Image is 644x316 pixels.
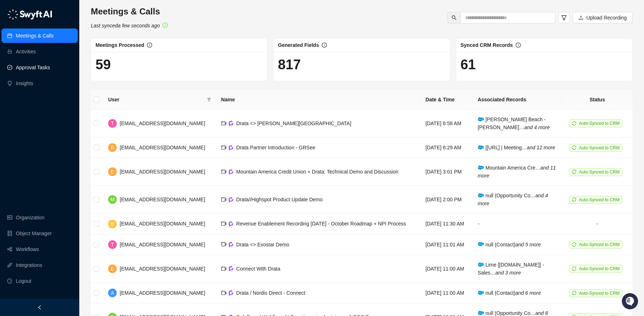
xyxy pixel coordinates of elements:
[515,242,541,247] i: and 5 more
[420,90,472,110] th: Date & Time
[91,6,168,17] h3: Meetings & Calls
[562,90,632,110] th: Status
[579,121,619,126] span: Auto-Synced to CRM
[578,15,583,20] span: upload
[72,119,87,124] span: Pylon
[228,145,234,150] img: gong-Dwh8HbPa.png
[420,283,472,303] td: [DATE] 11:00 AM
[278,56,445,73] h1: 817
[110,196,115,203] span: M
[278,42,319,48] span: Generated Fields
[472,90,562,110] th: Associated Records
[461,42,513,48] span: Synced CRM Records
[221,221,226,226] span: video-camera
[572,145,576,150] span: sync
[221,169,226,174] span: video-camera
[236,290,305,296] span: Drata / Nordis Direct - Connect
[572,267,576,271] span: sync
[205,94,213,105] span: filter
[221,242,226,247] span: video-camera
[228,290,234,295] img: gong-Dwh8HbPa.png
[527,145,555,150] i: and 12 more
[420,158,472,186] td: [DATE] 3:01 PM
[111,289,114,297] span: A
[4,98,30,111] a: 📚Docs
[228,221,234,227] img: gong-Dwh8HbPa.png
[228,120,234,126] img: gong-Dwh8HbPa.png
[221,121,226,126] span: video-camera
[91,23,160,28] i: Last synced a few seconds ago
[236,221,406,227] span: Revenue Enablement Recording [DATE] - October Roadmap + NPI Process
[579,197,619,202] span: Auto-Synced to CRM
[120,120,205,126] span: [EMAIL_ADDRESS][DOMAIN_NAME]
[32,102,38,107] div: 📶
[579,242,619,247] span: Auto-Synced to CRM
[16,28,54,43] a: Meetings & Calls
[236,169,399,175] span: Mountain America Credit Union + Drata: Technical Demo and Discussion
[111,220,114,228] span: B
[207,97,211,102] span: filter
[236,197,323,202] span: Drata//Highspot Product Update Demo
[461,56,628,73] h1: 61
[236,266,280,272] span: Connect With Drata
[572,242,576,247] span: sync
[621,292,640,312] iframe: Open customer support
[111,144,114,152] span: B
[420,255,472,283] td: [DATE] 11:00 AM
[322,43,327,48] span: info-circle
[221,290,226,295] span: video-camera
[572,291,576,295] span: sync
[16,44,36,59] a: Activities
[16,76,33,91] a: Insights
[478,193,548,206] span: null (Opportunity Co…
[30,98,58,111] a: 📶Status
[120,145,205,150] span: [EMAIL_ADDRESS][DOMAIN_NAME]
[478,242,541,247] span: null (Contact)
[478,117,550,130] span: [PERSON_NAME] Beach - [PERSON_NAME]…
[7,102,13,107] div: 📚
[228,197,234,202] img: gong-Dwh8HbPa.png
[96,42,144,48] span: Meetings Processed
[472,214,562,234] td: -
[111,168,114,176] span: E
[7,9,52,20] img: logo-05li4sbe.png
[236,120,351,126] span: Drata <> [PERSON_NAME][GEOGRAPHIC_DATA]
[25,73,91,78] div: We're available if you need us!
[111,241,114,249] span: T
[516,43,521,48] span: info-circle
[111,119,114,127] span: T
[572,170,576,174] span: sync
[478,262,544,276] span: Lime [[DOMAIN_NAME]] - Sales…
[572,121,576,126] span: sync
[420,234,472,255] td: [DATE] 11:01 AM
[221,197,226,202] span: video-camera
[120,290,205,296] span: [EMAIL_ADDRESS][DOMAIN_NAME]
[420,186,472,214] td: [DATE] 2:00 PM
[40,101,55,108] span: Status
[7,278,12,284] span: logout
[420,214,472,234] td: [DATE] 11:30 AM
[16,210,44,225] a: Organization
[111,265,114,273] span: E
[236,242,289,247] span: Drata <> Exostar Demo
[14,101,27,108] span: Docs
[16,274,31,288] span: Logout
[37,305,42,310] span: left
[452,15,457,20] span: search
[478,145,555,150] span: [[URL] | Meeting…
[515,290,541,296] i: and 6 more
[120,169,205,175] span: [EMAIL_ADDRESS][DOMAIN_NAME]
[228,266,234,271] img: gong-Dwh8HbPa.png
[120,266,205,272] span: [EMAIL_ADDRESS][DOMAIN_NAME]
[478,165,556,179] span: Mountain America Cre…
[16,258,42,272] a: Integrations
[420,137,472,158] td: [DATE] 6:29 AM
[216,90,420,110] th: Name
[496,270,521,276] i: and 3 more
[221,266,226,271] span: video-camera
[25,65,118,73] div: Start new chat
[16,60,50,75] a: Approval Tasks
[561,15,567,21] span: filter
[579,291,619,296] span: Auto-Synced to CRM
